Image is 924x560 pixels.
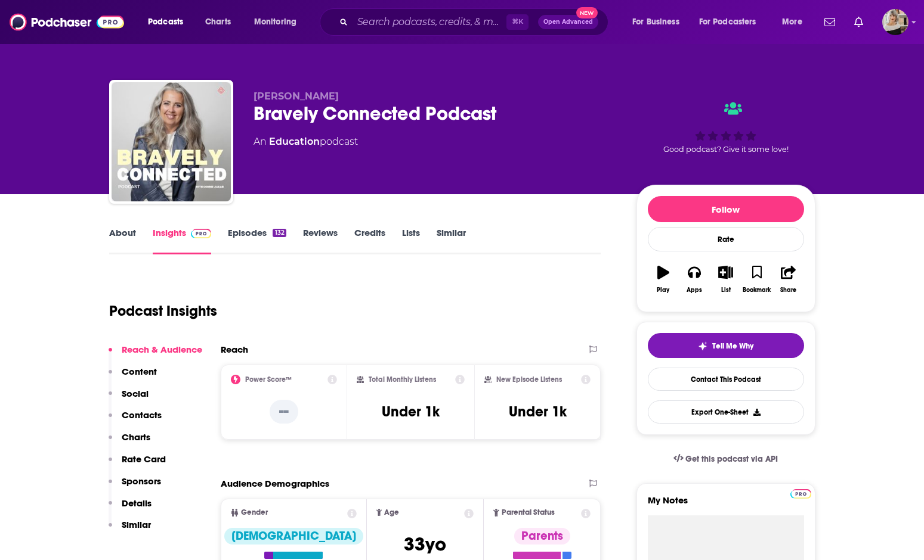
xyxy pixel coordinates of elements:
[122,409,162,421] p: Contacts
[254,135,358,149] div: An podcast
[109,227,136,254] a: About
[543,19,593,25] span: Open Advanced
[780,287,796,294] div: Share
[782,14,802,30] span: More
[663,145,789,154] span: Good podcast? Give it some love!
[496,375,562,384] h2: New Episode Listens
[122,366,157,377] p: Content
[109,344,202,366] button: Reach & Audience
[648,368,804,391] a: Contact This Podcast
[685,454,778,464] span: Get this podcast via API
[354,227,385,254] a: Credits
[636,91,815,164] div: Good podcast? Give it some love!
[109,453,166,475] button: Rate Card
[122,519,151,530] p: Similar
[772,258,804,301] button: Share
[657,287,669,294] div: Play
[514,528,570,545] div: Parents
[197,13,238,32] a: Charts
[112,82,231,201] img: Bravely Connected Podcast
[404,533,446,556] span: 33 yo
[109,497,152,519] button: Details
[254,14,296,30] span: Monitoring
[509,403,567,421] h3: Under 1k
[269,136,320,147] a: Education
[506,14,529,30] span: ⌘ K
[576,7,598,18] span: New
[109,431,150,453] button: Charts
[437,227,466,254] a: Similar
[122,453,166,465] p: Rate Card
[245,375,292,384] h2: Power Score™
[122,388,149,399] p: Social
[224,528,363,545] div: [DEMOGRAPHIC_DATA]
[774,13,817,32] button: open menu
[710,258,741,301] button: List
[246,13,312,32] button: open menu
[712,341,753,351] span: Tell Me Why
[820,12,840,32] a: Show notifications dropdown
[109,475,161,497] button: Sponsors
[331,8,620,36] div: Search podcasts, credits, & more...
[122,344,202,355] p: Reach & Audience
[228,227,286,254] a: Episodes132
[122,475,161,487] p: Sponsors
[502,509,555,517] span: Parental Status
[882,9,908,35] img: User Profile
[109,366,157,388] button: Content
[632,14,679,30] span: For Business
[109,388,149,410] button: Social
[369,375,436,384] h2: Total Monthly Listens
[648,494,804,515] label: My Notes
[148,14,183,30] span: Podcasts
[402,227,420,254] a: Lists
[122,431,150,443] p: Charts
[270,400,298,424] p: --
[122,497,152,509] p: Details
[679,258,710,301] button: Apps
[721,287,731,294] div: List
[140,13,199,32] button: open menu
[882,9,908,35] button: Show profile menu
[648,333,804,358] button: tell me why sparkleTell Me Why
[353,13,506,32] input: Search podcasts, credits, & more...
[191,229,212,238] img: Podchaser Pro
[221,344,248,355] h2: Reach
[205,14,231,30] span: Charts
[303,227,338,254] a: Reviews
[538,15,598,29] button: Open AdvancedNew
[624,13,694,32] button: open menu
[699,14,756,30] span: For Podcasters
[741,258,772,301] button: Bookmark
[10,11,124,33] img: Podchaser - Follow, Share and Rate Podcasts
[221,478,329,489] h2: Audience Demographics
[384,509,399,517] span: Age
[648,196,804,222] button: Follow
[691,13,774,32] button: open menu
[648,400,804,424] button: Export One-Sheet
[382,403,440,421] h3: Under 1k
[790,489,811,499] img: Podchaser Pro
[254,91,339,102] span: [PERSON_NAME]
[648,258,679,301] button: Play
[109,302,217,320] h1: Podcast Insights
[882,9,908,35] span: Logged in as angelabaggetta
[109,519,151,541] button: Similar
[743,287,771,294] div: Bookmark
[849,12,868,32] a: Show notifications dropdown
[273,229,286,237] div: 132
[790,487,811,499] a: Pro website
[698,341,707,351] img: tell me why sparkle
[648,227,804,251] div: Rate
[687,287,702,294] div: Apps
[109,409,162,431] button: Contacts
[664,444,788,474] a: Get this podcast via API
[153,227,212,254] a: InsightsPodchaser Pro
[241,509,268,517] span: Gender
